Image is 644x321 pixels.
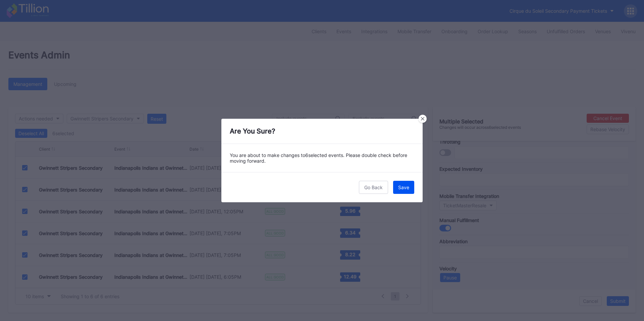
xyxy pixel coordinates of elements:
button: Go Back [359,181,388,194]
div: You are about to make changes to 6 selected events. Please double check before moving forward. [221,144,423,172]
button: Save [393,181,414,194]
div: Are You Sure? [221,119,423,144]
div: Go Back [364,184,383,190]
div: Save [398,184,409,190]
